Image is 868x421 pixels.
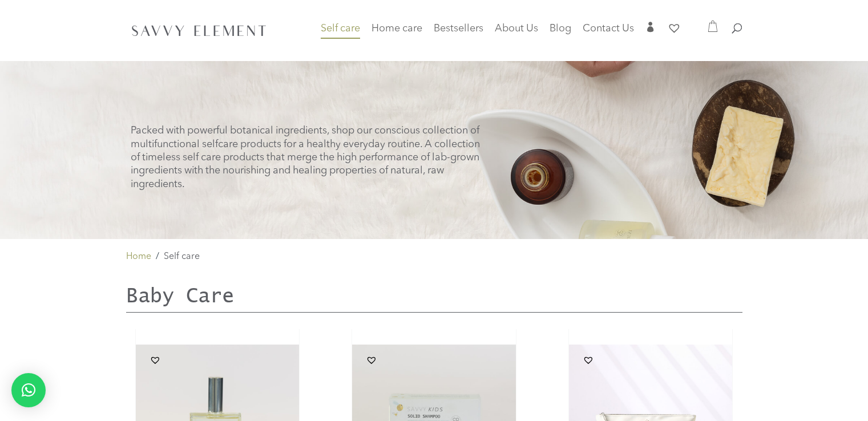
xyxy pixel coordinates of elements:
[321,25,360,47] a: Self care
[434,23,483,34] span: Bestsellers
[131,59,486,116] h2: SHOP FOR Self care products
[321,23,360,34] span: Self care
[126,284,742,312] h2: Baby Care
[645,22,656,41] a: 
[372,25,422,47] a: Home care
[550,23,571,34] span: Blog
[583,25,634,41] a: Contact Us
[583,23,634,34] span: Contact Us
[164,252,200,261] span: Self care
[380,94,449,131] a: Home Fragrances
[391,62,427,87] span: Cleaning Products
[434,25,483,41] a: Bestsellers
[372,23,422,34] span: Home care
[380,56,449,94] a: Cleaning Products
[550,25,571,41] a: Blog
[128,21,270,39] img: SavvyElement
[495,23,538,34] span: About Us
[645,22,656,32] span: 
[156,249,159,264] span: /
[126,249,151,264] a: Home
[391,100,434,124] span: Home Fragrances
[131,124,486,191] p: Packed with powerful botanical ingredients, shop our conscious collection of multifunctional self...
[495,25,538,41] a: About Us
